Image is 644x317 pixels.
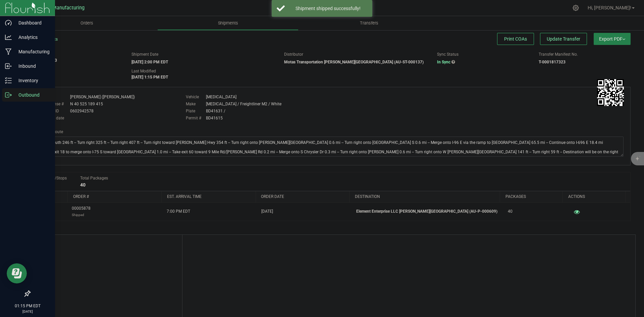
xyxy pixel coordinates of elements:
[72,212,91,218] p: Shipped
[206,101,281,107] div: [MEDICAL_DATA] / Freightliner M2 / White
[71,20,102,26] span: Orders
[539,60,566,64] strong: T-0001817323
[351,20,387,26] span: Transfers
[72,205,91,218] span: 00005878
[350,191,500,203] th: Destination
[12,48,52,56] p: Manufacturing
[206,94,236,100] div: [MEDICAL_DATA]
[500,191,562,203] th: Packages
[284,51,303,57] label: Distributor
[562,191,625,203] th: Actions
[12,33,52,41] p: Analytics
[12,76,52,85] p: Inventory
[5,92,12,98] inline-svg: Outbound
[206,115,223,121] div: BD41615
[167,208,190,215] span: 7:00 PM EDT
[80,182,86,188] strong: 40
[131,75,168,80] strong: [DATE] 1:15 PM EDT
[206,108,225,114] div: BD41631 /
[16,16,157,30] a: Orders
[547,36,580,42] span: Update Transfer
[70,94,135,100] div: [PERSON_NAME] ([PERSON_NAME])
[70,108,94,114] div: 0602942578
[80,176,108,180] span: Total Packages
[30,51,121,57] span: Shipment #
[588,5,631,10] span: Hi, [PERSON_NAME]!
[131,68,156,74] label: Last Modified
[356,208,500,215] p: Element Enterprise LLC [PERSON_NAME][GEOGRAPHIC_DATA] (AU-P-000609)
[597,79,624,106] img: Scan me!
[288,5,367,12] div: Shipment shipped successfully!
[437,60,450,64] span: In Sync
[299,16,440,30] a: Transfers
[5,19,12,26] inline-svg: Dashboard
[52,5,85,11] span: Manufacturing
[186,108,206,114] label: Plate
[3,309,52,314] p: [DATE]
[437,51,459,57] label: Sync Status
[539,51,578,57] label: Transfer Manifest No.
[597,79,624,106] qrcode: 20250822-003
[572,5,580,11] div: Manage settings
[67,191,161,203] th: Order #
[504,36,527,42] span: Print COAs
[5,48,12,55] inline-svg: Manufacturing
[131,51,158,57] label: Shipment Date
[594,33,631,45] button: Export PDF
[186,101,206,107] label: Make
[3,303,52,309] p: 01:15 PM EDT
[7,263,27,283] iframe: Resource center
[256,191,350,203] th: Order date
[12,19,52,27] p: Dashboard
[261,208,273,215] span: [DATE]
[284,60,424,64] strong: Motas Transportation [PERSON_NAME][GEOGRAPHIC_DATA] (AU-ST-000137)
[70,101,103,107] div: N 40 525 189 415
[12,62,52,70] p: Inbound
[209,20,247,26] span: Shipments
[186,115,206,121] label: Permit #
[157,16,299,30] a: Shipments
[540,33,587,45] button: Update Transfer
[508,208,513,215] span: 40
[12,91,52,99] p: Outbound
[161,191,255,203] th: Est. arrival time
[5,34,12,41] inline-svg: Analytics
[5,63,12,69] inline-svg: Inbound
[35,240,177,248] span: Notes
[186,94,206,100] label: Vehicle
[497,33,534,45] button: Print COAs
[5,77,12,84] inline-svg: Inventory
[131,60,168,64] strong: [DATE] 2:00 PM EDT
